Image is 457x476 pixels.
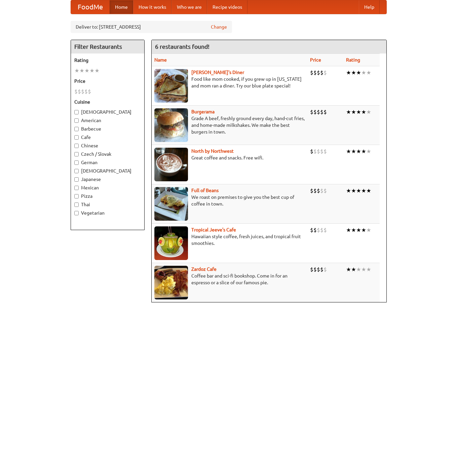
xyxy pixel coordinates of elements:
[323,226,327,234] li: $
[346,57,360,63] a: Rating
[71,21,232,33] div: Deliver to: [STREET_ADDRESS]
[351,69,356,76] li: ★
[74,57,141,64] h5: Rating
[361,108,366,116] li: ★
[71,40,144,53] h4: Filter Restaurants
[310,108,313,116] li: $
[356,226,361,234] li: ★
[361,148,366,155] li: ★
[313,69,317,76] li: $
[211,24,227,30] a: Change
[317,266,320,273] li: $
[74,67,79,74] li: ★
[191,227,236,232] a: Tropical Jeeve's Cafe
[94,67,100,74] li: ★
[310,148,313,155] li: $
[366,148,371,155] li: ★
[361,226,366,234] li: ★
[74,135,79,140] input: Cafe
[84,88,88,95] li: $
[313,226,317,234] li: $
[323,187,327,194] li: $
[74,169,79,173] input: [DEMOGRAPHIC_DATA]
[89,67,94,74] li: ★
[346,148,351,155] li: ★
[323,108,327,116] li: $
[191,70,244,75] a: [PERSON_NAME]'s Diner
[351,266,356,273] li: ★
[320,148,323,155] li: $
[317,108,320,116] li: $
[74,203,79,207] input: Thai
[74,99,141,105] h5: Cuisine
[313,108,317,116] li: $
[74,134,141,141] label: Cafe
[313,187,317,194] li: $
[74,194,79,198] input: Pizza
[356,148,361,155] li: ★
[356,187,361,194] li: ★
[74,117,141,124] label: American
[74,159,141,166] label: German
[74,142,141,149] label: Chinese
[317,187,320,194] li: $
[346,69,351,76] li: ★
[361,266,366,273] li: ★
[74,88,78,95] li: $
[191,188,219,193] b: Full of Beans
[313,148,317,155] li: $
[317,69,320,76] li: $
[154,187,188,221] img: beans.jpg
[351,187,356,194] li: ★
[356,266,361,273] li: ★
[310,187,313,194] li: $
[155,43,210,50] ng-pluralize: 6 restaurants found!
[320,69,323,76] li: $
[191,109,215,114] a: Burgerama
[361,69,366,76] li: ★
[366,266,371,273] li: ★
[88,88,91,95] li: $
[323,69,327,76] li: $
[154,76,305,89] p: Food like mom cooked, if you grew up in [US_STATE] and mom ran a diner. Try our blue plate special!
[346,266,351,273] li: ★
[154,108,188,142] img: burgerama.jpg
[74,160,79,165] input: German
[317,148,320,155] li: $
[154,115,305,135] p: Grade A beef, freshly ground every day, hand-cut fries, and home-made milkshakes. We make the bes...
[74,184,141,191] label: Mexican
[310,226,313,234] li: $
[74,78,141,84] h5: Price
[320,108,323,116] li: $
[356,108,361,116] li: ★
[366,226,371,234] li: ★
[154,194,305,207] p: We roast on premises to give you the best cup of coffee in town.
[133,0,172,14] a: How it works
[154,69,188,103] img: sallys.jpg
[74,201,141,208] label: Thai
[313,266,317,273] li: $
[346,108,351,116] li: ★
[191,148,234,154] a: North by Northwest
[71,0,110,14] a: FoodMe
[366,69,371,76] li: ★
[323,266,327,273] li: $
[323,148,327,155] li: $
[359,0,380,14] a: Help
[74,109,141,115] label: [DEMOGRAPHIC_DATA]
[207,0,247,14] a: Recipe videos
[79,67,84,74] li: ★
[84,67,89,74] li: ★
[361,187,366,194] li: ★
[74,193,141,199] label: Pizza
[74,211,79,215] input: Vegetarian
[74,144,79,148] input: Chinese
[154,272,305,286] p: Coffee bar and sci-fi bookshop. Come in for an espresso or a slice of our famous pie.
[366,187,371,194] li: ★
[320,266,323,273] li: $
[366,108,371,116] li: ★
